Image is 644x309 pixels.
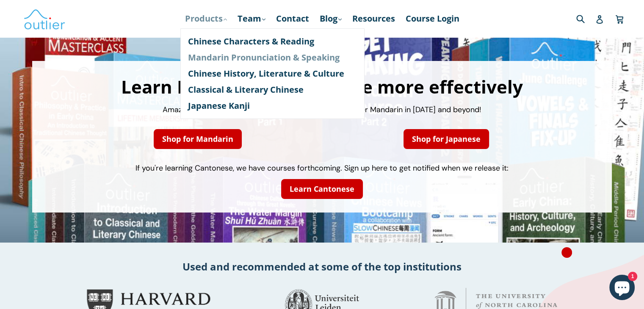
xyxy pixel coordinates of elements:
[607,275,637,302] inbox-online-store-chat: Shopify online store chat
[401,11,464,26] a: Course Login
[188,66,357,82] a: Chinese History, Literature & Culture
[188,82,357,98] a: Classical & Literary Chinese
[348,11,399,26] a: Resources
[574,10,597,27] input: Search
[23,6,66,31] img: Outlier Linguistics
[233,11,270,26] a: Team
[163,105,481,115] span: Amazing courses and course packages to help you master Mandarin in [DATE] and beyond!
[188,33,357,50] a: Chinese Characters & Reading
[154,129,242,149] a: Shop for Mandarin
[404,129,489,149] a: Shop for Japanese
[281,179,363,199] a: Learn Cantonese
[272,11,313,26] a: Contact
[315,11,346,26] a: Blog
[181,11,231,26] a: Products
[41,78,603,96] h1: Learn Mandarin or Japanese more effectively
[135,163,509,173] span: If you're learning Cantonese, we have courses forthcoming. Sign up here to get notified when we r...
[188,50,357,66] a: Mandarin Pronunciation & Speaking
[188,98,357,114] a: Japanese Kanji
